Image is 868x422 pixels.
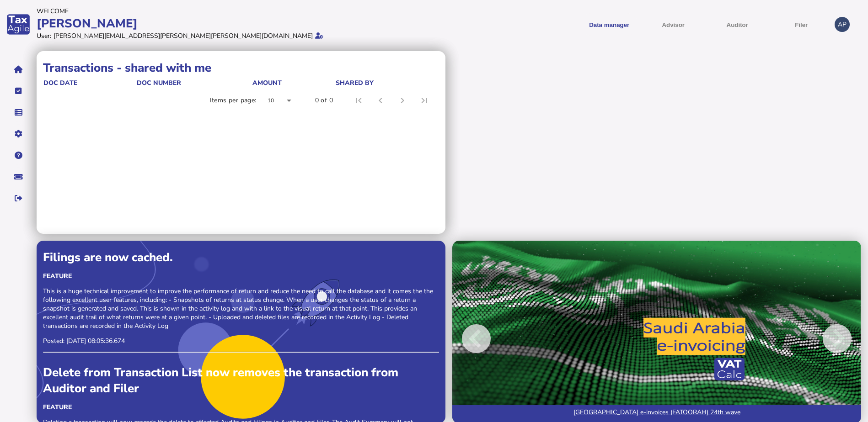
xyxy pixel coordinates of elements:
[43,287,439,330] p: This is a huge technical improvement to improve the performance of return and reduce the need to ...
[43,249,439,265] div: Filings are now cached.
[37,32,51,40] div: User:
[9,189,28,208] button: Sign out
[37,7,431,16] div: Welcome
[9,103,28,122] button: Data manager
[835,17,850,32] div: Profile settings
[54,32,313,40] div: [PERSON_NAME][EMAIL_ADDRESS][PERSON_NAME][PERSON_NAME][DOMAIN_NAME]
[15,112,22,113] i: Data manager
[9,146,28,165] button: Help pages
[436,13,830,36] menu: navigate products
[336,79,374,87] div: shared by
[43,79,136,87] div: doc date
[43,337,439,345] p: Posted: [DATE] 08:05:36.674
[37,16,431,32] div: [PERSON_NAME]
[43,60,439,76] h1: Transactions - shared with me
[315,96,333,105] div: 0 of 0
[252,79,282,87] div: Amount
[43,272,439,280] div: Feature
[137,79,252,87] div: doc number
[9,60,28,79] button: Home
[43,403,439,411] div: Feature
[336,79,437,87] div: shared by
[315,32,323,39] i: Email verified
[9,167,28,186] button: Raise a support ticket
[252,79,335,87] div: Amount
[43,79,77,87] div: doc date
[137,79,181,87] div: doc number
[708,13,766,36] button: Auditor
[43,364,439,396] div: Delete from Transaction List now removes the transaction from Auditor and Filer
[580,13,638,36] button: Shows a dropdown of Data manager options
[644,13,702,36] button: Shows a dropdown of VAT Advisor options
[772,13,830,36] button: Filer
[370,90,391,111] button: Previous page
[9,124,28,143] button: Manage settings
[9,81,28,100] button: Tasks
[348,90,370,111] button: First page
[210,96,257,105] div: Items per page:
[413,90,435,111] button: Last page
[391,90,413,111] button: Next page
